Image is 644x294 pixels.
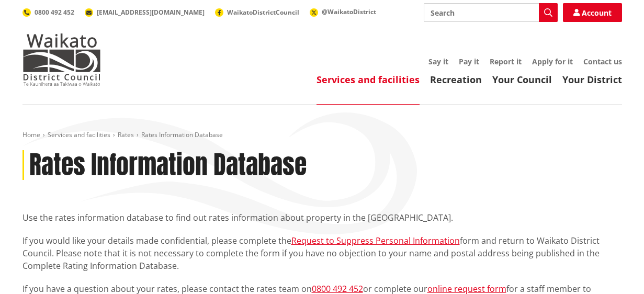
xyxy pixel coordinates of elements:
[322,7,376,16] span: @WaikatoDistrict
[22,234,622,272] p: If you would like your details made confidential, please complete the form and return to Waikato ...
[291,235,460,246] a: Request to Suppress Personal Information
[563,3,622,22] a: Account
[532,56,573,66] a: Apply for it
[85,8,205,17] a: [EMAIL_ADDRESS][DOMAIN_NAME]
[490,56,522,66] a: Report it
[35,8,74,17] span: 0800 492 452
[424,3,558,22] input: Search input
[492,73,552,86] a: Your Council
[22,130,40,139] a: Home
[29,150,307,180] h1: Rates Information Database
[22,131,622,140] nav: breadcrumb
[562,73,622,86] a: Your District
[428,56,448,66] a: Say it
[215,8,299,17] a: WaikatoDistrictCouncil
[459,56,479,66] a: Pay it
[430,73,482,86] a: Recreation
[97,8,205,17] span: [EMAIL_ADDRESS][DOMAIN_NAME]
[141,130,223,139] span: Rates Information Database
[22,33,101,86] img: Waikato District Council - Te Kaunihera aa Takiwaa o Waikato
[22,8,74,17] a: 0800 492 452
[22,211,622,224] p: Use the rates information database to find out rates information about property in the [GEOGRAPHI...
[583,56,622,66] a: Contact us
[596,250,634,288] iframe: Messenger Launcher
[310,7,376,16] a: @WaikatoDistrict
[227,8,299,17] span: WaikatoDistrictCouncil
[48,130,110,139] a: Services and facilities
[118,130,134,139] a: Rates
[317,73,420,86] a: Services and facilities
